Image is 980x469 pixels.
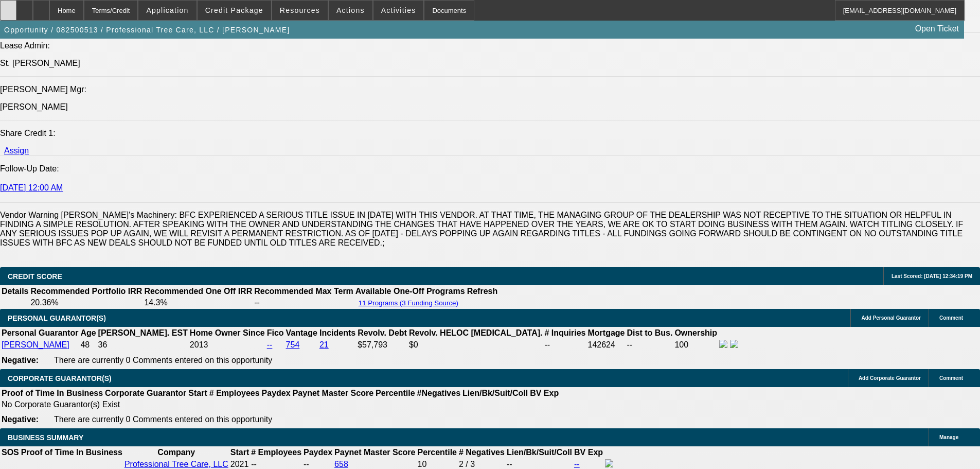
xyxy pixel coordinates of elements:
img: linkedin-icon.png [730,340,738,348]
b: Ownership [674,328,717,337]
a: Professional Tree Care, LLC [124,460,228,468]
a: 21 [319,340,329,349]
th: Proof of Time In Business [21,447,123,458]
td: -- [254,298,354,308]
span: Manage [939,435,958,440]
td: 20.36% [30,298,142,308]
span: PERSONAL GUARANTOR(S) [8,314,106,322]
button: Actions [329,1,372,20]
a: -- [267,340,273,349]
span: CORPORATE GUARANTOR(S) [8,374,112,383]
b: Mortgage [588,328,625,337]
b: Fico [267,328,284,337]
b: # Inquiries [544,328,585,337]
b: Paydex [262,389,291,397]
th: Recommended Max Term [254,286,354,297]
td: 142624 [587,339,626,351]
b: Incidents [319,328,355,337]
b: # Negatives [459,448,505,457]
span: Credit Package [205,6,263,14]
button: 11 Programs (3 Funding Source) [355,299,461,307]
span: Activities [381,6,416,14]
b: Company [157,448,195,457]
b: Lien/Bk/Suit/Coll [507,448,572,457]
b: Percentile [417,448,456,457]
b: [PERSON_NAME]. EST [98,328,188,337]
th: Recommended One Off IRR [144,286,253,297]
span: Comment [939,375,963,381]
span: CREDIT SCORE [8,272,62,281]
span: -- [251,460,257,468]
td: $57,793 [357,339,407,351]
span: Comment [939,315,963,321]
td: 48 [80,339,96,351]
b: # Employees [209,389,260,397]
b: Negative: [2,356,39,364]
td: -- [544,339,586,351]
th: Available One-Off Programs [355,286,466,297]
td: 100 [674,339,718,351]
b: Negative: [2,415,39,424]
img: facebook-icon.png [719,340,727,348]
a: 658 [334,460,348,468]
b: Vantage [286,328,317,337]
div: 10 [417,460,456,469]
b: Paydex [304,448,332,457]
div: 2 / 3 [459,460,505,469]
b: Personal Guarantor [2,328,78,337]
a: Open Ticket [911,20,963,38]
a: Assign [4,146,29,155]
span: 2013 [190,340,208,349]
b: Revolv. Debt [358,328,407,337]
a: [PERSON_NAME] [2,340,69,349]
th: Refresh [467,286,498,297]
img: facebook-icon.png [605,459,613,467]
button: Resources [272,1,328,20]
td: -- [627,339,673,351]
b: BV Exp [530,389,559,397]
td: $0 [408,339,543,351]
b: # Employees [251,448,301,457]
a: -- [574,460,580,468]
th: Recommended Portfolio IRR [30,286,142,297]
b: Dist to Bus. [627,328,673,337]
span: Opportunity / 082500513 / Professional Tree Care, LLC / [PERSON_NAME] [4,26,290,34]
th: SOS [1,447,20,458]
td: 14.3% [144,298,253,308]
td: 36 [98,339,188,351]
b: Revolv. HELOC [MEDICAL_DATA]. [409,328,543,337]
span: Application [146,6,188,14]
b: Paynet Master Score [293,389,373,397]
td: No Corporate Guarantor(s) Exist [1,399,563,410]
span: BUSINESS SUMMARY [8,433,83,442]
b: Paynet Master Score [334,448,415,457]
b: Age [80,328,96,337]
button: Application [138,1,196,20]
span: Add Corporate Guarantor [859,375,921,381]
span: Add Personal Guarantor [861,315,921,321]
a: 754 [286,340,300,349]
b: Home Owner Since [190,328,265,337]
th: Proof of Time In Business [1,388,103,398]
span: Last Scored: [DATE] 12:34:19 PM [892,273,972,279]
th: Details [1,286,29,297]
button: Credit Package [198,1,271,20]
b: Lien/Bk/Suit/Coll [462,389,528,397]
b: #Negatives [417,389,461,397]
b: BV Exp [574,448,603,457]
span: Resources [280,6,320,14]
b: Start [188,389,207,397]
span: There are currently 0 Comments entered on this opportunity [54,356,272,364]
span: There are currently 0 Comments entered on this opportunity [54,415,272,424]
span: Actions [336,6,365,14]
button: Activities [373,1,424,20]
b: Percentile [376,389,415,397]
b: Start [230,448,249,457]
b: Corporate Guarantor [105,389,186,397]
